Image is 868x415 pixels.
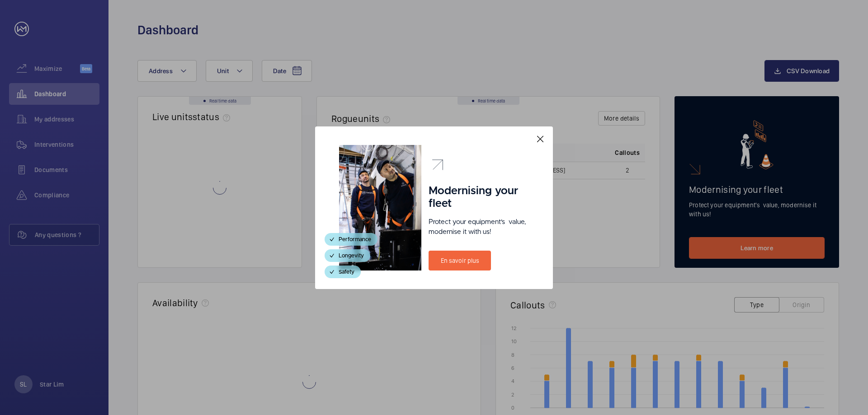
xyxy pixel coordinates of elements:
[325,233,377,246] div: Performance
[429,251,491,270] a: En savoir plus
[429,217,529,237] p: Protect your equipment's value, modernise it with us!
[429,185,529,210] h1: Modernising your fleet
[325,266,361,278] div: Safety
[325,249,370,262] div: Longevity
